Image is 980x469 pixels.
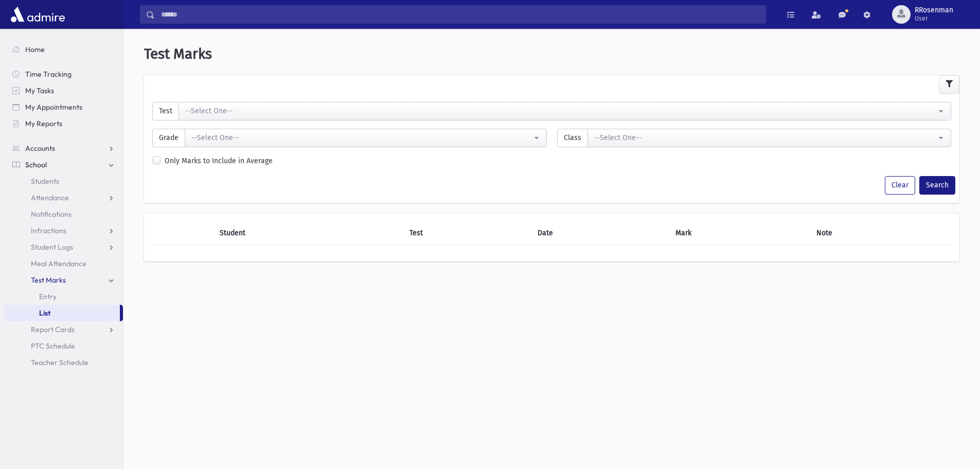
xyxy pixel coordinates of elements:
span: Infractions [31,226,66,235]
span: Meal Attendance [31,259,86,268]
a: PTC Schedule [4,338,123,354]
a: Attendance [4,189,123,206]
span: Student Logs [31,242,73,252]
span: Time Tracking [25,70,72,79]
th: Student [213,221,403,245]
a: My Appointments [4,99,123,115]
span: My Reports [25,119,62,128]
a: My Tasks [4,82,123,99]
span: Test Marks [31,275,66,285]
span: Accounts [25,144,55,153]
button: Search [919,176,955,195]
th: Date [531,221,670,245]
span: RRosenman [915,6,953,14]
span: Report Cards [31,325,75,334]
span: List [39,308,50,318]
a: School [4,157,123,173]
img: AdmirePro [8,4,67,25]
a: Entry [4,288,123,305]
span: Class [557,129,588,147]
span: Test [152,102,179,120]
div: --Select One-- [594,132,937,143]
label: Only Marks to Include in Average [165,155,273,166]
button: --Select One-- [179,102,951,120]
th: Note [810,221,951,245]
a: Home [4,41,123,58]
span: PTC Schedule [31,341,75,351]
th: Mark [669,221,810,245]
button: --Select One-- [587,129,952,147]
a: Students [4,173,123,189]
a: Notifications [4,206,123,222]
span: My Appointments [25,102,82,112]
span: Grade [152,129,185,147]
a: Teacher Schedule [4,354,123,371]
a: Infractions [4,222,123,239]
button: Clear [885,176,915,195]
span: User [915,14,953,23]
span: Entry [39,292,57,301]
th: Test [403,221,531,245]
a: Meal Attendance [4,255,123,272]
div: --Select One-- [185,106,936,116]
span: Notifications [31,210,72,219]
span: Test Marks [144,45,212,62]
a: Student Logs [4,239,123,255]
a: Time Tracking [4,66,123,82]
a: Test Marks [4,272,123,288]
span: My Tasks [25,86,54,95]
input: Search [155,5,765,24]
span: School [25,160,47,169]
a: My Reports [4,115,123,132]
span: Home [25,45,45,54]
div: --Select One-- [191,132,532,143]
button: --Select One-- [185,129,547,147]
span: Attendance [31,193,69,202]
a: List [4,305,120,321]
a: Accounts [4,140,123,157]
a: Report Cards [4,321,123,338]
span: Teacher Schedule [31,358,88,367]
span: Students [31,177,59,186]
